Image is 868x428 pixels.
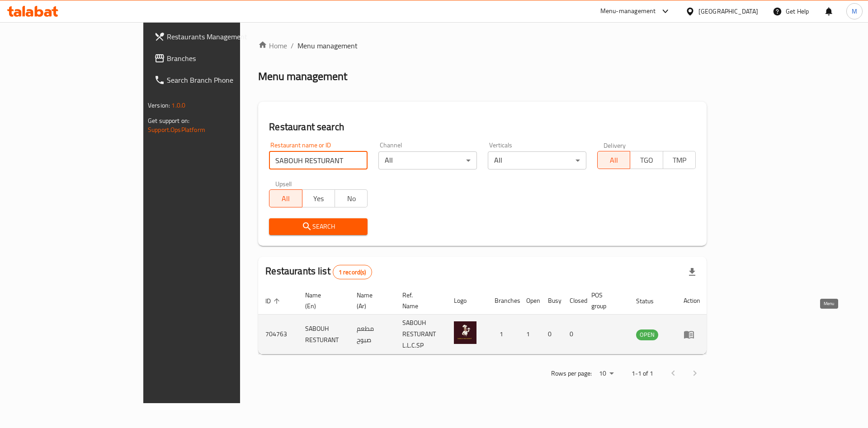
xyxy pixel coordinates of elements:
[148,124,205,136] a: Support.OpsPlatform
[447,287,487,315] th: Logo
[171,99,185,111] span: 1.0.0
[335,189,368,207] button: No
[167,31,281,42] span: Restaurants Management
[562,315,584,354] td: 0
[636,296,665,306] span: Status
[147,47,288,69] a: Branches
[601,154,627,167] span: All
[454,321,476,344] img: SABOUH RESTURANT
[634,154,659,167] span: TGO
[305,290,339,311] span: Name (En)
[147,69,288,91] a: Search Branch Phone
[487,287,519,315] th: Branches
[291,40,294,51] li: /
[276,221,360,232] span: Search
[302,189,335,207] button: Yes
[333,265,372,279] div: Total records count
[333,268,372,277] span: 1 record(s)
[269,218,368,235] button: Search
[148,115,189,127] span: Get support on:
[167,75,281,85] span: Search Branch Phone
[402,290,436,311] span: Ref. Name
[269,120,696,134] h2: Restaurant search
[519,315,541,354] td: 1
[519,287,541,315] th: Open
[395,315,447,354] td: SABOUH RESTURANT L.L.C.SP
[306,192,331,205] span: Yes
[269,151,368,169] input: Search for restaurant name or ID..
[591,290,618,311] span: POS group
[265,296,283,306] span: ID
[167,53,281,64] span: Branches
[148,99,170,111] span: Version:
[604,142,626,148] label: Delivery
[147,26,288,47] a: Restaurants Management
[676,287,708,315] th: Action
[852,6,857,16] span: M
[632,368,653,379] p: 1-1 of 1
[663,151,696,169] button: TMP
[681,261,703,283] div: Export file
[273,192,298,205] span: All
[595,367,617,381] div: Rows per page:
[562,287,584,315] th: Closed
[541,315,562,354] td: 0
[636,329,658,340] span: OPEN
[349,315,395,354] td: مطعم صبوح
[265,264,372,279] h2: Restaurants list
[600,6,656,17] div: Menu-management
[275,180,292,187] label: Upsell
[258,69,347,84] h2: Menu management
[298,315,349,354] td: SABOUH RESTURANT
[258,287,708,354] table: enhanced table
[357,290,384,311] span: Name (Ar)
[269,189,302,207] button: All
[378,151,477,169] div: All
[630,151,663,169] button: TGO
[339,192,364,205] span: No
[488,151,586,169] div: All
[698,6,758,16] div: [GEOGRAPHIC_DATA]
[541,287,562,315] th: Busy
[258,40,707,51] nav: breadcrumb
[297,40,358,51] span: Menu management
[597,151,630,169] button: All
[551,368,592,379] p: Rows per page:
[487,315,519,354] td: 1
[667,154,692,167] span: TMP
